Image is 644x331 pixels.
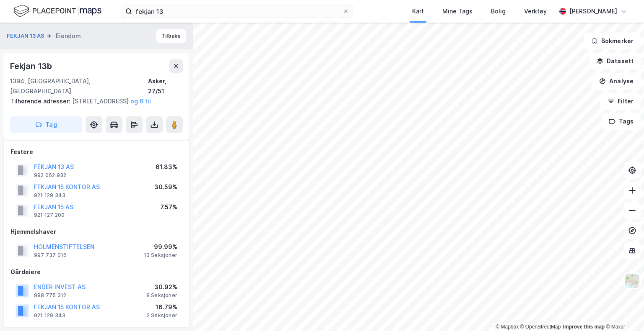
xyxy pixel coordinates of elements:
div: 16.79% [147,302,177,312]
div: 988 775 312 [34,292,66,299]
div: 992 062 932 [34,172,66,179]
div: Kontrollprogram for chat [602,291,644,331]
div: 7.57% [160,202,177,212]
div: 921 129 343 [34,312,65,319]
img: Z [624,273,640,289]
div: 30.92% [146,282,177,292]
button: Datasett [589,53,641,69]
div: Gårdeiere [10,267,182,277]
span: Tilhørende adresser: [10,98,72,105]
button: Bokmerker [584,33,641,49]
div: Eiendom [56,31,81,41]
a: Improve this map [563,324,605,330]
a: OpenStreetMap [520,324,561,330]
div: 8 Seksjoner [146,292,177,299]
div: [STREET_ADDRESS] [10,96,176,106]
div: 99.99% [144,242,177,252]
div: 30.59% [154,182,177,192]
div: 997 737 016 [34,252,67,259]
img: logo.f888ab2527a4732fd821a326f86c7f29.svg [13,4,101,18]
button: Analyse [592,73,641,90]
div: Fekjan 13b [10,59,54,73]
div: 61.83% [156,162,177,172]
input: Søk på adresse, matrikkel, gårdeiere, leietakere eller personer [132,5,343,18]
button: Filter [600,93,641,110]
div: Verktøy [524,6,547,16]
div: 921 127 200 [34,212,65,218]
div: [PERSON_NAME] [569,6,617,16]
div: 921 129 343 [34,192,65,199]
div: 1394, [GEOGRAPHIC_DATA], [GEOGRAPHIC_DATA] [10,76,148,96]
button: Tag [10,116,82,133]
iframe: Chat Widget [602,291,644,331]
div: Hjemmelshaver [10,227,182,237]
div: Asker, 27/51 [148,76,183,96]
a: Mapbox [496,324,519,330]
button: Tilbake [156,29,186,43]
div: Festere [10,147,182,157]
div: Mine Tags [442,6,473,16]
button: FEKJAN 13 AS [7,32,46,40]
div: Bolig [491,6,506,16]
div: Kart [412,6,424,16]
div: 2 Seksjoner [147,312,177,319]
div: 13 Seksjoner [144,252,177,259]
button: Tags [602,113,641,130]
